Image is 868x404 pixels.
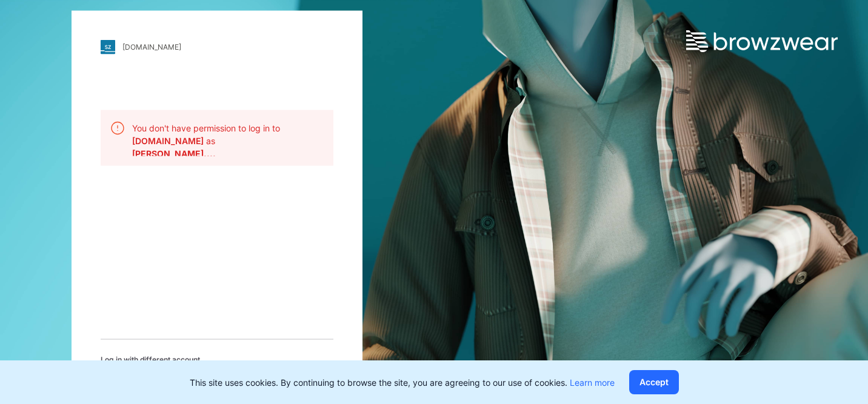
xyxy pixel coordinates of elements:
[190,376,615,389] p: This site uses cookies. By continuing to browse the site, you are agreeing to our use of cookies.
[101,354,200,365] span: Log in with different account
[686,30,838,52] img: browzwear-logo.e42bd6dac1945053ebaf764b6aa21510.svg
[629,370,679,394] button: Accept
[101,39,115,54] img: stylezone-logo.562084cfcfab977791bfbf7441f1a819.svg
[132,148,216,158] b: carrie.sung@ottoint.com
[101,39,333,54] a: [DOMAIN_NAME]
[132,121,324,147] p: You don't have permission to log in to as
[110,121,125,135] img: alert.76a3ded3c87c6ed799a365e1fca291d4.svg
[122,42,181,51] div: [DOMAIN_NAME]
[570,377,615,388] a: Learn more
[132,135,206,145] b: [DOMAIN_NAME]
